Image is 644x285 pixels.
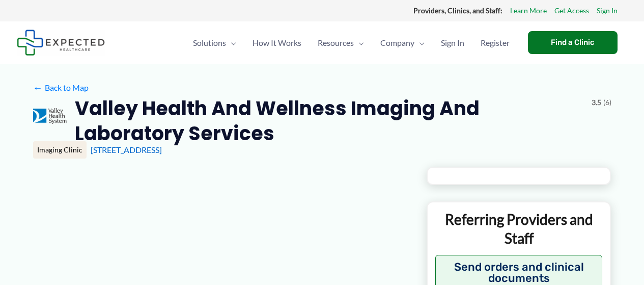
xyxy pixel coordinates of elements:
[33,83,43,92] span: ←
[354,25,364,61] span: Menu Toggle
[318,25,354,61] span: Resources
[33,80,89,95] a: ←Back to Map
[603,96,611,109] span: (6)
[597,4,618,17] a: Sign In
[435,210,603,247] p: Referring Providers and Staff
[193,25,226,61] span: Solutions
[17,30,105,56] img: Expected Healthcare Logo - side, dark font, small
[244,25,310,61] a: How It Works
[441,25,464,61] span: Sign In
[91,145,162,154] a: [STREET_ADDRESS]
[75,96,583,146] h2: Valley Health and Wellness Imaging and Laboratory Services
[253,25,301,61] span: How It Works
[554,4,589,17] a: Get Access
[372,25,433,61] a: CompanyMenu Toggle
[413,6,502,15] strong: Providers, Clinics, and Staff:
[592,96,601,109] span: 3.5
[310,25,372,61] a: ResourcesMenu Toggle
[33,141,87,159] div: Imaging Clinic
[226,25,236,61] span: Menu Toggle
[481,25,510,61] span: Register
[185,25,244,61] a: SolutionsMenu Toggle
[528,31,618,54] a: Find a Clinic
[433,25,472,61] a: Sign In
[472,25,518,61] a: Register
[414,25,425,61] span: Menu Toggle
[510,4,547,17] a: Learn More
[185,25,518,61] nav: Primary Site Navigation
[380,25,414,61] span: Company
